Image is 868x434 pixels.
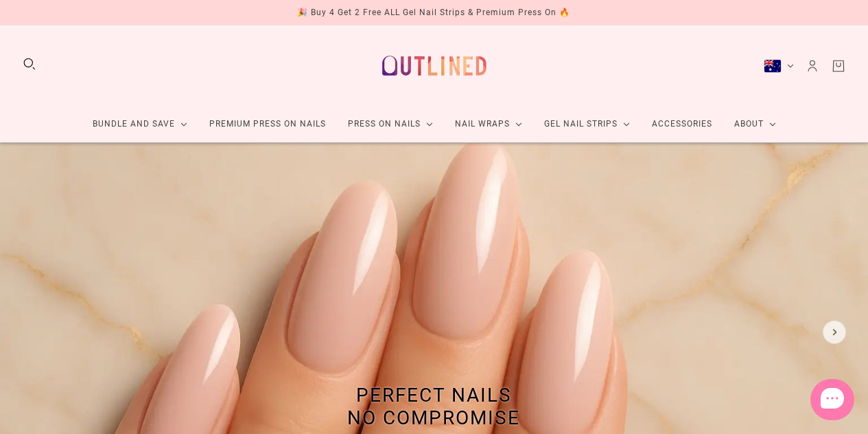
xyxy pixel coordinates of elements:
a: Accessories [641,106,723,142]
a: Outlined [374,36,495,95]
a: Bundle and Save [82,106,198,142]
a: Nail Wraps [444,106,533,142]
a: Account [805,58,820,74]
a: Press On Nails [337,106,444,142]
div: 🎉 Buy 4 Get 2 Free ALL Gel Nail Strips & Premium Press On 🔥 [297,6,570,20]
a: About [723,106,787,142]
a: Premium Press On Nails [198,106,337,142]
button: Australia [764,59,794,73]
span: Perfect Nails No Compromise [347,383,520,429]
button: Search [22,56,37,72]
a: Cart [831,58,846,74]
a: Gel Nail Strips [533,106,641,142]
